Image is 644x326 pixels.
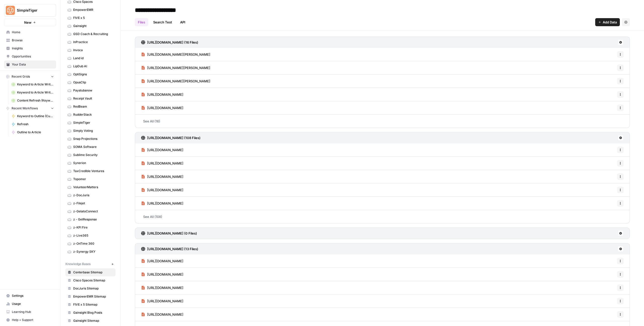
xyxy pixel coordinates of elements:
[12,310,54,314] span: Learning Hub
[73,278,113,283] span: Cisco Spaces Sitemap
[73,302,113,307] span: FIVE x 5 Sitemap
[12,54,54,59] span: Opportunities
[73,153,113,157] span: Sublime Security
[9,88,56,96] a: Keyword to Article Writer (I-Q)
[73,72,113,77] span: OptiSigns
[17,8,47,13] span: SimpleTiger
[141,143,183,156] a: [URL][DOMAIN_NAME]
[65,119,115,127] a: SimpleTiger
[73,112,113,117] span: RudderStack
[147,105,183,110] span: [URL][DOMAIN_NAME]
[9,120,56,128] a: Refresh
[73,310,113,315] span: Gainsight Blog Posts
[65,159,115,167] a: Synerion
[65,78,115,86] a: OpusClip
[65,232,115,240] a: z-Live365
[65,199,115,207] a: z-Filejet
[12,302,54,306] span: Usage
[65,284,115,292] a: DocJuris Sitemap
[73,56,113,60] span: Land id
[73,96,113,101] span: Receipt Vault
[73,32,113,36] span: GSD Coach & Recruiting
[65,223,115,232] a: z-KPI Fire
[65,268,115,276] a: Centerbase Sitemap
[73,294,113,299] span: EmpowerEMR Sitemap
[73,128,113,133] span: Simply Voting
[65,14,115,22] a: FIVE x 5
[12,318,54,322] span: Help + Support
[147,92,183,97] span: [URL][DOMAIN_NAME]
[135,18,148,26] a: Files
[17,90,54,95] span: Keyword to Article Writer (I-Q)
[65,183,115,191] a: VolunteerMatters
[73,64,113,69] span: LipDub AI
[12,62,54,67] span: Your Data
[65,276,115,284] a: Cisco Spaces Sitemap
[65,62,115,70] a: LipDub AI
[73,8,113,12] span: EmpowerEMR
[147,312,183,317] span: [URL][DOMAIN_NAME]
[65,86,115,94] a: Paystubsnow
[177,18,188,26] a: API
[24,20,31,25] span: New
[4,60,56,69] a: Your Data
[147,187,183,192] span: [URL][DOMAIN_NAME]
[65,240,115,248] a: z-OnTime 360
[65,301,115,309] a: FIVE x 5 Sitemap
[135,115,630,128] a: See All (16)
[141,48,210,61] a: [URL][DOMAIN_NAME][PERSON_NAME]
[12,38,54,43] span: Browse
[141,308,183,321] a: [URL][DOMAIN_NAME]
[65,30,115,38] a: GSD Coach & Recruiting
[65,175,115,183] a: Topomer
[65,262,91,266] span: Knowledge Bases
[73,177,113,181] span: Topomer
[147,272,183,277] span: [URL][DOMAIN_NAME]
[73,24,113,28] span: Gainsight
[603,20,617,25] span: Add Data
[4,105,56,112] button: Recent Workflows
[65,143,115,151] a: SOMA Software
[141,101,183,114] a: [URL][DOMAIN_NAME]
[65,191,115,199] a: z-DocJuris
[141,132,200,143] a: [URL][DOMAIN_NAME] (108 Files)
[17,98,54,103] span: Content Refresh (Keyword -> Outline Recs)
[73,217,113,222] span: z - GetResponse
[595,18,620,26] button: Add Data
[9,128,56,136] a: Outline to Article
[135,210,630,223] a: See All (108)
[141,183,183,197] a: [URL][DOMAIN_NAME]
[147,147,183,152] span: [URL][DOMAIN_NAME]
[4,316,56,324] button: Help + Support
[73,193,113,198] span: z-DocJuris
[12,294,54,298] span: Settings
[65,70,115,78] a: OptiSigns
[73,80,113,85] span: OpusClip
[147,299,183,304] span: [URL][DOMAIN_NAME]
[65,38,115,46] a: InPractice
[141,170,183,183] a: [URL][DOMAIN_NAME]
[73,169,113,173] span: TaxCredible Ventures
[141,61,210,74] a: [URL][DOMAIN_NAME][PERSON_NAME]
[73,249,113,254] span: z-Synergy SKY
[12,74,30,79] span: Recent Grids
[73,88,113,93] span: Paystubsnow
[12,46,54,51] span: Insights
[73,16,113,20] span: FIVE x 5
[147,174,183,179] span: [URL][DOMAIN_NAME]
[12,30,54,35] span: Home
[141,254,183,268] a: [URL][DOMAIN_NAME]
[4,292,56,300] a: Settings
[65,317,115,325] a: Gainsight Sitemap
[147,201,183,206] span: [URL][DOMAIN_NAME]
[147,40,198,45] h3: [URL][DOMAIN_NAME] (16 Files)
[147,231,197,236] h3: [URL][DOMAIN_NAME] (0 Files)
[73,270,113,275] span: Centerbase Sitemap
[6,6,15,15] img: SimpleTiger Logo
[65,103,115,111] a: RedBeam
[4,73,56,80] button: Recent Grids
[150,18,175,26] a: Search Test
[65,248,115,256] a: z-Synergy SKY
[65,167,115,175] a: TaxCredible Ventures
[147,246,198,251] h3: [URL][DOMAIN_NAME] (13 Files)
